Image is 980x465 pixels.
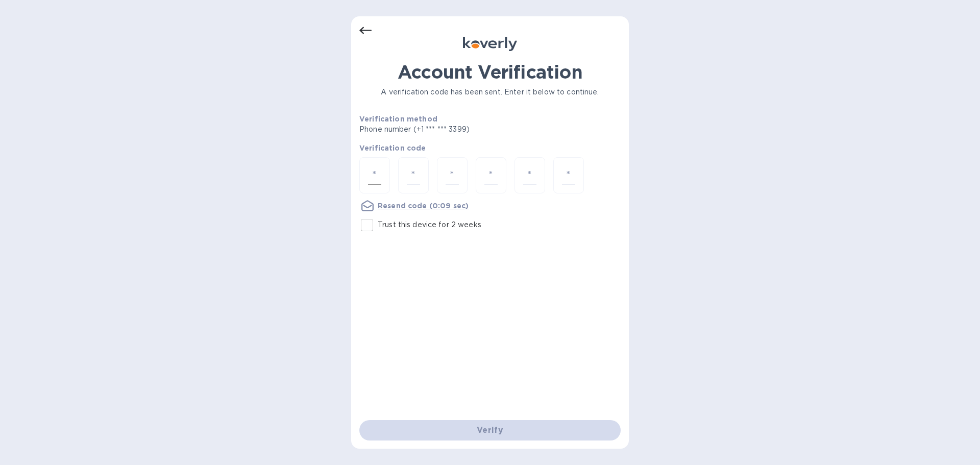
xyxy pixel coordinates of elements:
[359,124,548,135] p: Phone number (+1 *** *** 3399)
[359,87,621,97] p: A verification code has been sent. Enter it below to continue.
[359,115,437,123] b: Verification method
[359,143,621,153] p: Verification code
[378,202,469,210] u: Resend code (0:09 sec)
[359,61,621,83] h1: Account Verification
[378,219,481,230] p: Trust this device for 2 weeks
